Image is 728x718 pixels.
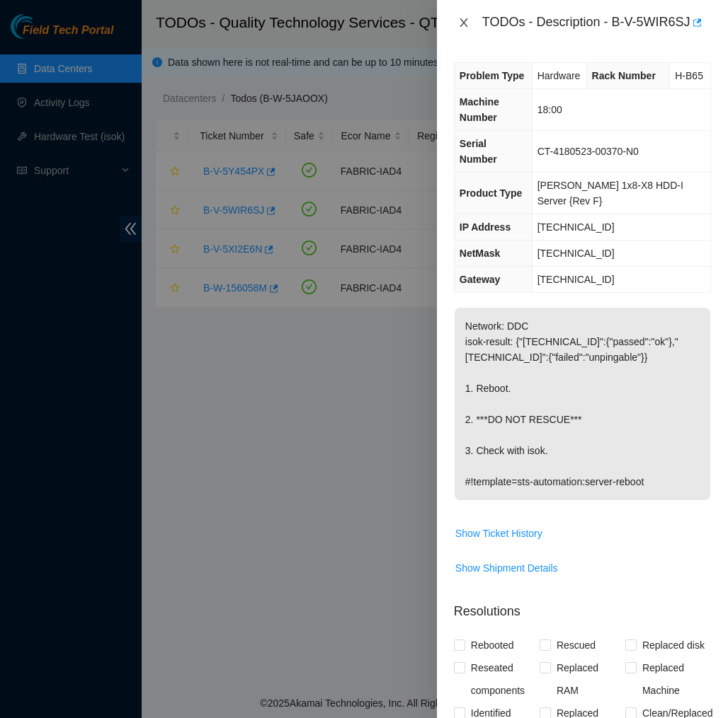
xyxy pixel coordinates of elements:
span: Product Type [460,187,522,199]
span: [TECHNICAL_ID] [538,248,615,259]
span: Machine Number [460,96,499,123]
span: Hardware [538,70,581,81]
p: Resolutions [454,591,711,621]
div: TODOs - Description - B-V-5WIR6SJ [482,11,711,34]
button: Show Shipment Details [455,557,559,579]
span: Rescued [551,634,601,656]
span: Serial Number [460,138,497,165]
span: H-B65 [675,70,703,81]
span: CT-4180523-00370-N0 [538,146,639,157]
span: Problem Type [460,70,525,81]
span: Rebooted [465,634,520,656]
span: Show Shipment Details [455,560,558,576]
span: 18:00 [538,104,562,115]
span: [TECHNICAL_ID] [538,274,615,285]
p: Network: DDC isok-result: {"[TECHNICAL_ID]":{"passed":"ok"},"[TECHNICAL_ID]":{"failed":"unpingabl... [455,308,710,500]
span: close [458,17,470,28]
span: Rack Number [592,70,656,81]
span: NetMask [460,248,501,259]
span: Show Ticket History [455,526,542,541]
span: Replaced Machine [637,656,711,702]
span: IP Address [460,221,511,233]
span: [TECHNICAL_ID] [538,221,615,233]
button: Close [454,16,474,30]
span: Reseated components [465,656,540,702]
button: Show Ticket History [455,522,543,545]
span: Gateway [460,274,501,285]
span: [PERSON_NAME] 1x8-X8 HDD-I Server {Rev F} [538,180,683,207]
span: Replaced disk [637,634,710,656]
span: Replaced RAM [551,656,625,702]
